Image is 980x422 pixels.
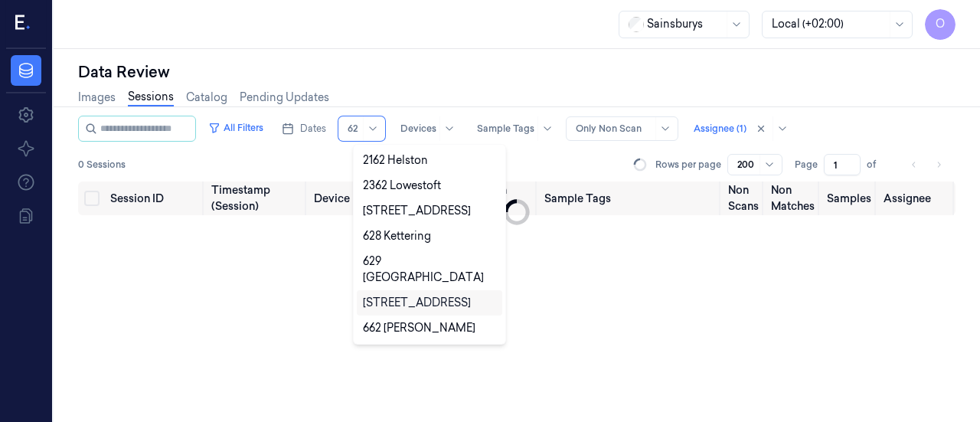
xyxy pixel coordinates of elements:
a: Pending Updates [240,90,329,106]
th: Sample Tags [538,182,723,215]
a: Sessions [128,89,174,106]
span: of [867,158,891,172]
th: Non Matches [765,182,821,215]
th: Non Scans [722,182,765,215]
th: Assignee [877,182,955,215]
div: 628 Kettering [363,228,431,244]
div: 2362 Lowestoft [363,178,441,194]
button: All Filters [202,116,269,140]
div: 629 [GEOGRAPHIC_DATA] [363,254,496,286]
span: 0 Sessions [78,158,126,172]
th: Device [308,182,384,215]
div: 2162 Helston [363,152,428,168]
a: Catalog [186,90,227,106]
button: O [925,9,955,40]
button: Select all [84,191,100,206]
button: Dates [276,116,332,141]
th: Session ID [104,182,205,215]
div: [STREET_ADDRESS] [363,203,471,219]
p: Rows per page [655,158,721,172]
div: [STREET_ADDRESS] [363,295,471,311]
th: Timestamp (Session) [205,182,308,215]
a: Images [78,90,116,106]
div: 662 [PERSON_NAME] [363,320,475,336]
div: Data Review [78,61,955,83]
th: Samples [821,182,877,215]
span: Page [795,158,818,172]
span: Dates [300,122,326,136]
nav: pagination [903,154,949,175]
